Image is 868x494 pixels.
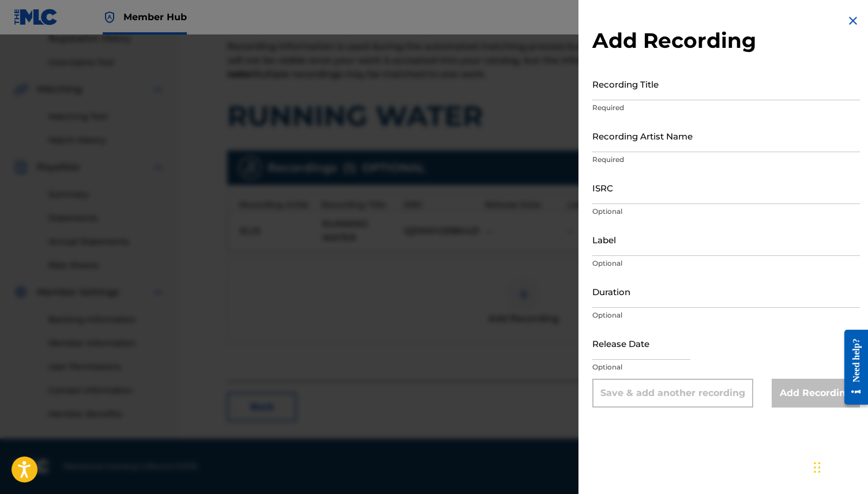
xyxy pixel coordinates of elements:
p: Optional [592,206,860,217]
p: Optional [592,310,860,320]
p: Required [592,154,860,165]
div: Drag [814,450,821,485]
h2: Add Recording [592,28,860,54]
img: MLC Logo [14,9,58,25]
p: Required [592,103,860,113]
iframe: Chat Widget [810,439,868,494]
iframe: Resource Center [836,320,868,413]
p: Optional [592,258,860,269]
img: Top Rightsholder [103,10,117,24]
p: Optional [592,362,860,372]
span: Member Hub [123,10,187,24]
